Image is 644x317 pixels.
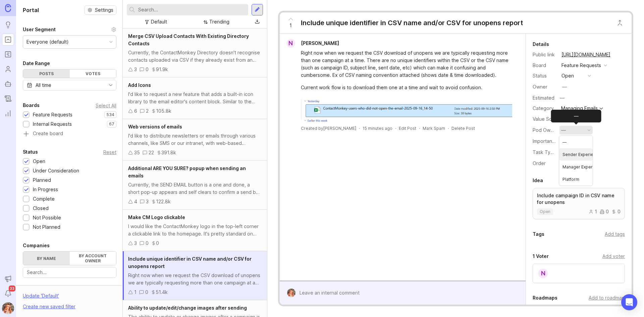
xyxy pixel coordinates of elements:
div: — [561,126,566,134]
div: Include unique identifier in CSV name and/or CSV for unopens report [301,18,523,28]
div: Add to roadmap [589,294,625,302]
li: Manager Experience [559,161,593,173]
div: 3 [134,240,137,247]
a: Include campaign ID in CSV name for unopensopen100 [533,188,625,219]
p: 534 [106,112,114,117]
div: open [561,72,574,80]
span: Additional ARE YOU SURE? popup when sending an emails [128,165,246,178]
div: I'd like to distribute newsletters or emails through various channels, like SMS or our intranet, ... [128,132,262,147]
div: All time [36,82,51,89]
div: Complete [33,195,55,203]
div: Not Planned [33,223,60,231]
div: Roadmaps [533,294,557,302]
div: Open [33,158,45,165]
div: In Progress [33,186,58,193]
p: 67 [109,121,114,127]
div: — [562,83,567,91]
div: Right now when we request the CSV download of unopens we are typically requesting more than one c... [301,49,512,79]
div: Companies [23,242,50,250]
label: By name [23,252,70,265]
div: 122.8k [156,198,171,205]
div: Feature Requests [561,62,601,69]
a: Roadmaps [2,48,14,60]
div: 4 [134,198,137,205]
div: 391.8k [161,149,176,156]
div: Tags [533,230,544,238]
p: Include campaign ID in CSV name for unopens [537,192,621,206]
div: — [558,94,567,102]
div: — [551,110,601,122]
div: Trending [209,18,229,25]
a: Users [2,63,14,75]
div: 1 [589,209,597,214]
label: Importance [533,138,558,144]
button: Announcements [2,273,14,285]
a: Merge CSV Upload Contacts With Existing Directory ContactsCurrently, the ContactMonkey Directory ... [123,29,267,77]
div: Open Intercom Messenger [621,294,637,310]
span: 33 [9,285,15,292]
li: Platform [559,173,593,186]
div: 1 Voter [533,252,549,260]
div: Not Possible [33,214,61,221]
a: [URL][DOMAIN_NAME] [559,50,612,59]
div: 35 [134,149,140,156]
input: Search... [27,269,112,276]
div: 6 [134,107,137,115]
div: 0 [600,209,609,214]
div: Currently, the ContactMonkey Directory doesn't recognise contacts uploaded via CSV if they alread... [128,49,262,64]
span: Make CM Logo clickable [128,214,185,220]
div: Edit Post [399,125,416,131]
div: 0 [156,240,159,247]
div: Managing Emails [561,106,598,111]
div: Current work flow is to download them one at a time and wait to avoid confusion. [301,84,512,91]
div: Status [533,72,556,80]
div: 105.8k [156,107,171,115]
div: Date Range [23,59,50,67]
div: Add voter [602,253,625,260]
div: Feature Requests [33,111,72,118]
p: open [540,209,550,214]
div: Votes [70,69,116,78]
a: Add IconsI'd like to request a new feature that adds a built-in icon library to the email editor'... [123,77,267,119]
label: Order [533,160,546,166]
span: Settings [95,7,113,13]
div: Add tags [605,230,625,238]
a: Settings [85,5,116,15]
label: Task Type [533,149,556,155]
label: Pod Ownership [533,127,567,133]
div: 51.4k [156,288,168,296]
div: 0 [145,288,148,296]
div: Category [533,105,556,112]
div: 3 [134,66,137,73]
svg: toggle icon [105,83,116,88]
div: Default [151,18,167,25]
span: Merge CSV Upload Contacts With Existing Directory Contacts [128,33,249,46]
img: Bronwen W [285,288,298,297]
span: Ability to update/edit/change images after sending [128,305,247,311]
li: — [559,136,593,148]
div: Delete Post [451,125,475,131]
div: Details [533,40,549,48]
a: Additional ARE YOU SURE? popup when sending an emailsCurrently, the SEND EMAIL button is a one an... [123,161,267,210]
div: Under Consideration [33,167,79,174]
div: · [419,125,420,131]
span: [PERSON_NAME] [301,40,339,46]
a: Make CM Logo clickableI would like the ContactMonkey logo in the top-left corner a clickable link... [123,210,267,251]
div: Created by [PERSON_NAME] [301,125,356,131]
a: Create board [23,131,116,137]
a: Web versions of emailsI'd like to distribute newsletters or emails through various channels, like... [123,119,267,161]
div: Posts [23,69,70,78]
a: Reporting [2,107,14,119]
div: Everyone (default) [26,38,69,46]
img: https://canny-assets.io/images/785374f45f1e6088a8ec87bc1f79366f.png [301,97,512,122]
div: I'd like to request a new feature that adds a built-in icon library to the email editor's content... [128,91,262,105]
div: Public link [533,51,556,58]
div: Status [23,148,38,156]
div: 0 [146,66,149,73]
div: Owner [533,83,556,91]
div: 0 [611,209,621,214]
a: 15 minutes ago [363,125,392,131]
li: Sender Experience [559,148,593,161]
button: Notifications [2,287,14,300]
div: 3 [146,198,149,205]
